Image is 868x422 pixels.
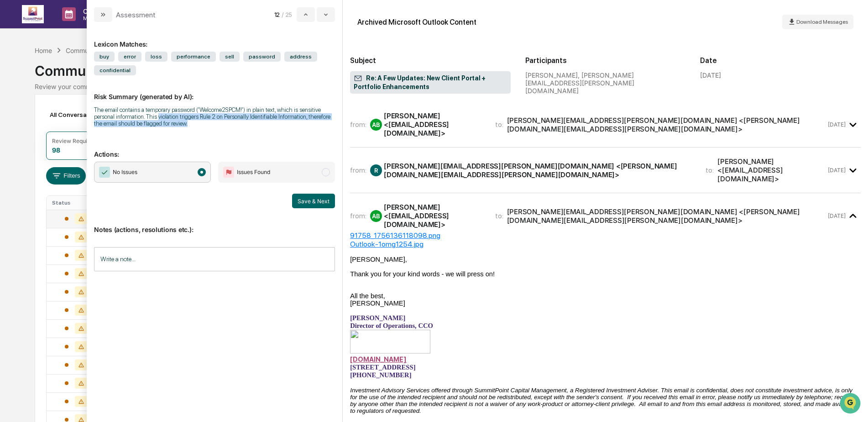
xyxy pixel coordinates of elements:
a: 🗄️Attestations [63,111,117,128]
span: error [118,52,141,62]
div: Archived Microsoft Outlook Content [357,18,476,26]
div: Review Required [52,137,96,144]
div: [PERSON_NAME], [PERSON_NAME][EMAIL_ADDRESS][PERSON_NAME][DOMAIN_NAME] [525,71,686,95]
h2: Date [700,56,861,65]
div: 🔎 [9,133,16,141]
div: R [370,164,382,176]
b: [STREET_ADDRESS] [350,364,415,371]
span: 12 [274,11,280,18]
b: [PERSON_NAME] [350,314,405,322]
b: Director of Operations, CCO [350,322,433,329]
div: 98 [52,146,60,154]
span: from: [350,211,366,220]
div: [PERSON_NAME] <[EMAIL_ADDRESS][DOMAIN_NAME]> [384,203,484,229]
th: Status [47,196,106,210]
div: [PERSON_NAME] <[EMAIL_ADDRESS][DOMAIN_NAME]> [717,157,826,183]
p: Risk Summary (generated by AI): [94,82,335,100]
time: Monday, October 6, 2025 at 2:15:13 PM [828,121,846,128]
div: [PERSON_NAME] <[EMAIL_ADDRESS][DOMAIN_NAME]> [384,111,484,137]
span: buy [94,52,115,62]
span: Download Messages [796,19,848,25]
i: Investment Advisory Services offered through SummitPoint Capital Management, a Registered Investm... [350,387,856,414]
span: address [284,52,317,62]
span: Re: A Few Updates: New Client Portal + Portfolio Enhancements [354,74,507,91]
img: logo [22,5,44,23]
div: AB [370,119,382,131]
span: confidential [94,65,136,75]
a: Powered byPylon [64,154,110,162]
div: All the best, [350,292,861,300]
button: Filters [46,167,86,185]
span: Pylon [91,155,110,162]
button: Start new chat [155,73,166,84]
span: sell [220,52,240,62]
span: from: [350,120,366,129]
h2: Subject [350,56,511,65]
span: loss [145,52,167,62]
img: Checkmark [99,167,110,178]
span: to: [706,166,714,174]
p: Actions: [94,139,335,158]
div: We're available if you need us! [31,79,115,86]
img: Flag [223,167,234,178]
div: 🗄️ [66,116,73,123]
div: [PERSON_NAME][EMAIL_ADDRESS][PERSON_NAME][DOMAIN_NAME] <[PERSON_NAME][DOMAIN_NAME][EMAIL_ADDRESS]... [384,162,695,179]
span: to: [495,211,503,220]
time: Wednesday, October 8, 2025 at 10:50:45 AM [828,212,846,219]
a: 🖐️Preclearance [5,111,63,128]
div: Communications Archive [35,55,833,79]
span: No Issues [113,168,137,177]
div: AB [370,210,382,222]
span: password [243,52,281,62]
span: from: [350,166,366,174]
span: Attestations [75,115,113,124]
div: Start new chat [31,70,150,79]
div: Thank you for your kind words - we will press on! [350,270,861,278]
span: / 25 [282,11,295,18]
a: 🔎Data Lookup [5,129,61,145]
div: 🖐️ [9,116,16,123]
div: The email contains a temporary password ('Welcome2SPCM!') in plain text, which is sensitive perso... [94,106,335,127]
b: [PHONE_NUMBER] [350,371,411,379]
p: Manage Tasks [76,15,122,21]
button: Download Messages [782,15,853,29]
iframe: Open customer support [839,392,863,417]
img: a914271b-024b-475f-b103-c6138214b258 [350,330,430,353]
div: 91758_1756136118098.png [350,231,861,240]
div: Communications Archive [66,47,140,54]
span: Preclearance [18,115,59,124]
button: Save & Next [292,194,335,208]
div: Lexicon Matches: [94,29,335,48]
div: [PERSON_NAME][EMAIL_ADDRESS][PERSON_NAME][DOMAIN_NAME] <[PERSON_NAME][DOMAIN_NAME][EMAIL_ADDRESS]... [507,116,826,133]
h2: Participants [525,56,686,65]
div: [DATE] [700,71,721,79]
p: How can we help? [9,19,166,34]
time: Wednesday, October 8, 2025 at 8:26:31 AM [828,167,846,174]
span: Data Lookup [18,132,58,142]
p: Calendar [76,7,122,15]
img: 1746055101610-c473b297-6a78-478c-a979-82029cc54cd1 [9,70,26,86]
span: Issues Found [237,168,270,177]
div: [PERSON_NAME][EMAIL_ADDRESS][PERSON_NAME][DOMAIN_NAME] <[PERSON_NAME][DOMAIN_NAME][EMAIL_ADDRESS]... [507,207,826,225]
p: Notes (actions, resolutions etc.): [94,215,335,233]
div: Home [35,47,52,54]
div: Review your communication records across channels [35,83,833,90]
span: to: [495,120,503,129]
a: [DOMAIN_NAME] [350,355,407,364]
div: Outlook-1omg1254.jpg [350,240,861,248]
div: [PERSON_NAME] [350,300,861,307]
div: Assessment [116,11,156,19]
div: All Conversations [46,107,115,122]
span: performance [171,52,216,62]
div: [PERSON_NAME], [350,256,861,263]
